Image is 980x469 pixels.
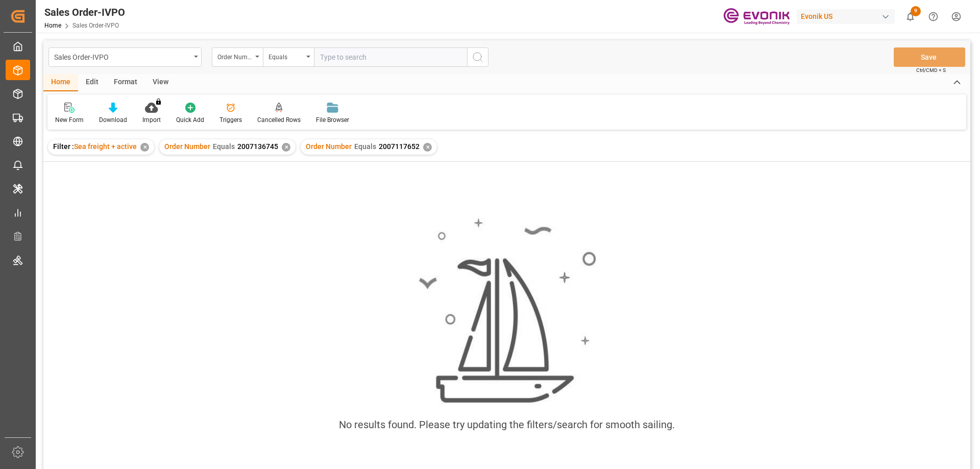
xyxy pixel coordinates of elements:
[176,115,204,125] div: Quick Add
[237,142,278,151] span: 2007136745
[797,7,899,26] button: Evonik US
[723,8,790,26] img: Evonik-brand-mark-Deep-Purple-RGB.jpeg_1700498283.jpeg
[282,143,290,152] div: ✕
[379,142,420,151] span: 2007117652
[55,115,84,125] div: New Form
[213,142,235,151] span: Equals
[423,143,432,152] div: ✕
[354,142,376,151] span: Equals
[78,74,106,91] div: Edit
[164,142,210,151] span: Order Number
[43,74,78,91] div: Home
[74,142,137,151] span: Sea freight + active
[899,5,922,28] button: show 9 new notifications
[257,115,301,125] div: Cancelled Rows
[48,47,202,67] button: open menu
[316,115,349,125] div: File Browser
[339,417,675,432] div: No results found. Please try updating the filters/search for smooth sailing.
[54,50,190,63] div: Sales Order-IVPO
[44,5,125,20] div: Sales Order-IVPO
[99,115,127,125] div: Download
[911,6,921,16] span: 9
[44,22,61,29] a: Home
[145,74,176,91] div: View
[53,142,74,151] span: Filter :
[212,47,263,67] button: open menu
[467,47,488,67] button: search button
[797,9,895,24] div: Evonik US
[894,47,965,67] button: Save
[916,66,946,74] span: Ctrl/CMD + S
[217,50,252,62] div: Order Number
[140,143,149,152] div: ✕
[922,5,945,28] button: Help Center
[106,74,145,91] div: Format
[418,217,596,405] img: smooth_sailing.jpeg
[268,50,303,62] div: Equals
[263,47,314,67] button: open menu
[219,115,242,125] div: Triggers
[314,47,467,67] input: Type to search
[306,142,352,151] span: Order Number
